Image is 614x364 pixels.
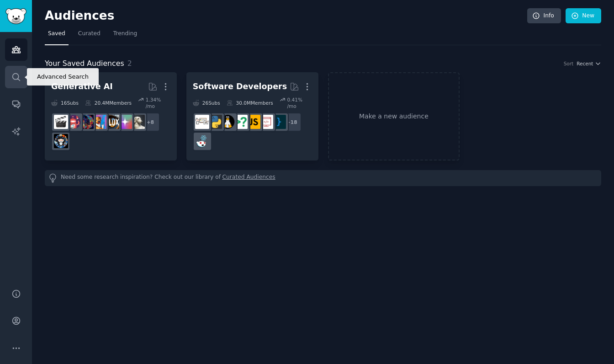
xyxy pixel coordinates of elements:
span: 2 [127,59,132,68]
img: starryai [118,115,132,129]
div: 0.41 % /mo [287,96,312,109]
span: Saved [48,30,65,38]
img: dalle2 [67,115,81,129]
div: 20.4M Members [85,96,132,109]
a: Curated Audiences [222,173,275,183]
div: 30.0M Members [227,96,273,109]
div: + 18 [282,112,302,132]
div: 26 Sub s [193,96,220,109]
img: aivideo [54,115,68,129]
span: Recent [577,60,593,67]
div: + 8 [141,112,160,132]
img: aiArt [54,134,68,148]
img: GummySearch logo [5,8,26,24]
img: learnpython [195,115,209,129]
a: Trending [110,27,140,45]
a: New [566,8,601,24]
button: Recent [577,60,601,67]
a: Curated [75,27,104,45]
img: DreamBooth [131,115,145,129]
img: linux [221,115,235,129]
a: Software Developers26Subs30.0MMembers0.41% /mo+18programmingwebdevjavascriptcscareerquestionslinu... [186,72,318,161]
img: cscareerquestions [233,115,248,129]
a: Info [527,8,561,24]
img: webdev [259,115,273,129]
span: Your Saved Audiences [45,58,124,70]
div: Software Developers [193,81,287,92]
img: Python [208,115,222,129]
div: Sort [564,60,574,67]
img: reactjs [195,134,209,148]
div: 16 Sub s [51,96,79,109]
div: 1.34 % /mo [146,96,170,109]
h2: Audiences [45,9,527,23]
a: Saved [45,27,69,45]
div: Generative AI [51,81,113,92]
a: Generative AI16Subs20.4MMembers1.34% /mo+8DreamBoothstarryaiFluxAIsdforalldeepdreamdalle2aivideoa... [45,72,177,161]
div: Need some research inspiration? Check out our library of [45,170,601,186]
img: deepdream [79,115,94,129]
img: sdforall [92,115,106,129]
img: programming [272,115,286,129]
a: Make a new audience [328,72,460,161]
span: Trending [113,30,137,38]
span: Curated [78,30,101,38]
img: javascript [246,115,260,129]
img: FluxAI [105,115,119,129]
